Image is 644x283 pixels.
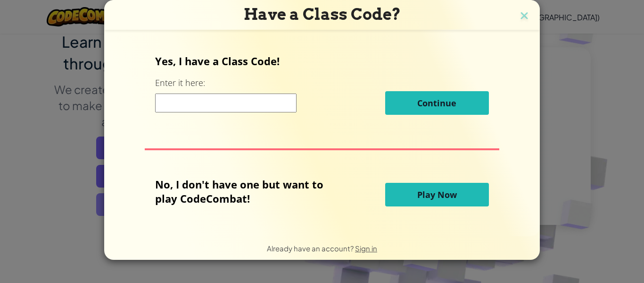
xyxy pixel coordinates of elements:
p: Yes, I have a Class Code! [155,54,488,68]
label: Enter it here: [155,77,205,89]
span: Continue [417,97,456,109]
span: Already have an account? [267,244,355,253]
a: Sign in [355,244,377,253]
button: Continue [385,91,489,115]
span: Have a Class Code? [244,5,401,24]
button: Play Now [385,183,489,206]
img: close icon [518,9,530,24]
p: No, I don't have one but want to play CodeCombat! [155,177,338,206]
span: Play Now [417,189,457,200]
